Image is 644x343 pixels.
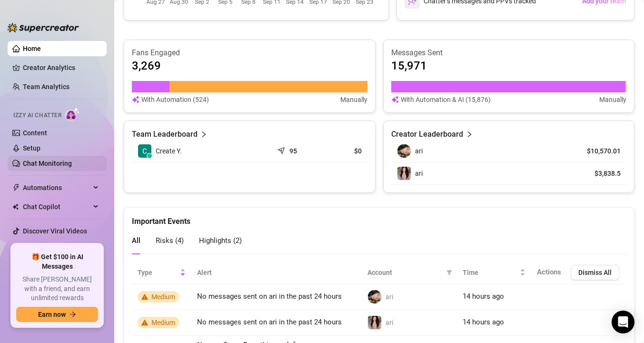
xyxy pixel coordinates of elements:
img: ari [368,290,381,303]
th: Alert [191,261,362,284]
span: Type [138,267,178,278]
article: $0 [326,146,362,156]
article: Manually [340,94,367,105]
span: send [277,145,287,154]
button: Dismiss All [571,265,619,280]
article: Team Leaderboard [132,129,198,140]
span: Chat Copilot [23,199,90,214]
span: warning [141,293,148,300]
span: 🎁 Get $100 in AI Messages [16,252,98,271]
span: arrow-right [69,311,76,318]
a: Setup [23,144,40,152]
span: ari [386,293,393,301]
img: svg%3e [132,94,139,105]
article: Messages Sent [391,48,627,58]
img: AI Chatter [65,107,80,121]
span: right [466,129,473,140]
span: Risks ( 4 ) [156,236,184,245]
span: ari [415,170,423,177]
img: svg%3e [391,94,399,105]
span: filter [445,265,454,280]
span: Medium [151,319,175,326]
span: All [132,236,140,245]
article: Fans Engaged [132,48,367,58]
article: Creator Leaderboard [391,129,463,140]
article: $10,570.01 [577,146,621,156]
span: Earn now [38,311,66,318]
span: ari [415,147,423,155]
span: Izzy AI Chatter [13,111,61,120]
th: Time [457,261,531,284]
span: ari [386,319,393,326]
img: logo-BBDzfeDw.svg [8,23,79,32]
a: Discover Viral Videos [23,227,87,235]
span: No messages sent on ari in the past 24 hours [197,318,342,326]
span: Dismiss All [578,269,612,276]
div: Open Intercom Messenger [612,311,634,333]
span: Medium [151,293,175,301]
span: Account [367,267,443,278]
article: 3,269 [132,58,161,73]
img: ari [397,167,411,180]
a: Content [23,129,47,137]
span: 14 hours ago [463,318,504,326]
span: Create Y. [156,146,182,156]
article: With Automation (524) [141,94,209,105]
article: $3,838.5 [577,169,621,178]
a: Creator Analytics [23,60,99,75]
span: filter [446,270,452,275]
img: ari [397,144,411,158]
img: Chat Copilot [12,203,19,210]
span: warning [141,319,148,326]
article: 15,971 [391,58,427,73]
a: Team Analytics [23,83,69,91]
span: Actions [537,268,561,276]
span: Time [463,267,518,278]
span: 14 hours ago [463,292,504,301]
span: No messages sent on ari in the past 24 hours [197,292,342,301]
article: With Automation & AI (15,876) [401,94,491,105]
span: right [200,129,207,140]
th: Type [132,261,191,284]
span: Share [PERSON_NAME] with a friend, and earn unlimited rewards [16,275,98,303]
div: Important Events [132,208,626,227]
span: Highlights ( 2 ) [199,236,242,245]
img: Create Your Uni… [138,144,151,158]
a: Home [23,45,41,52]
article: 95 [289,146,297,156]
article: Manually [599,94,626,105]
span: thunderbolt [12,184,20,192]
a: Chat Monitoring [23,160,72,167]
button: Earn nowarrow-right [16,307,98,322]
span: Automations [23,180,90,195]
img: ari [368,316,381,329]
